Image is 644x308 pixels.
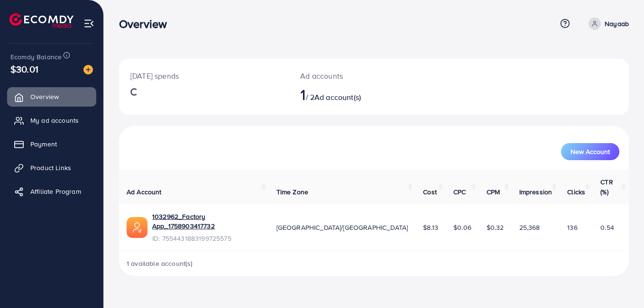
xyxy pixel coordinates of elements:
span: Ad account(s) [314,92,361,102]
a: My ad accounts [7,111,96,130]
span: My ad accounts [30,116,79,125]
span: Cost [423,187,437,197]
span: CPC [453,187,466,197]
span: CTR (%) [600,177,613,196]
img: ic-ads-acc.e4c84228.svg [127,217,147,238]
a: 1032962_Factory App_1758903417732 [152,212,261,231]
span: Time Zone [276,187,308,197]
h2: / 2 [300,85,405,103]
a: Product Links [7,158,96,177]
span: Payment [30,139,57,149]
span: $0.06 [453,223,471,232]
span: 0.54 [600,223,614,232]
img: image [83,65,93,74]
span: Ad Account [127,187,162,197]
span: [GEOGRAPHIC_DATA]/[GEOGRAPHIC_DATA] [276,223,408,232]
a: Overview [7,87,96,106]
span: Affiliate Program [30,187,81,196]
h3: Overview [119,17,175,31]
span: ID: 7554431883199725575 [152,234,261,243]
a: Nayaab [585,18,629,30]
span: Ecomdy Balance [10,52,62,62]
span: 1 available account(s) [127,259,193,268]
a: Affiliate Program [7,182,96,201]
span: $8.13 [423,223,438,232]
img: menu [83,18,94,29]
span: 1 [300,83,305,105]
button: New Account [561,143,619,160]
span: Product Links [30,163,71,172]
span: Overview [30,92,59,101]
img: logo [9,13,74,28]
p: [DATE] spends [130,70,277,82]
span: Impression [519,187,552,197]
span: $0.32 [487,223,504,232]
span: CPM [487,187,500,197]
p: Nayaab [605,18,629,29]
span: 136 [567,223,577,232]
span: $30.01 [10,62,38,76]
span: 25,368 [519,223,540,232]
span: Clicks [567,187,585,197]
a: Payment [7,135,96,154]
span: New Account [570,148,610,155]
p: Ad accounts [300,70,405,82]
